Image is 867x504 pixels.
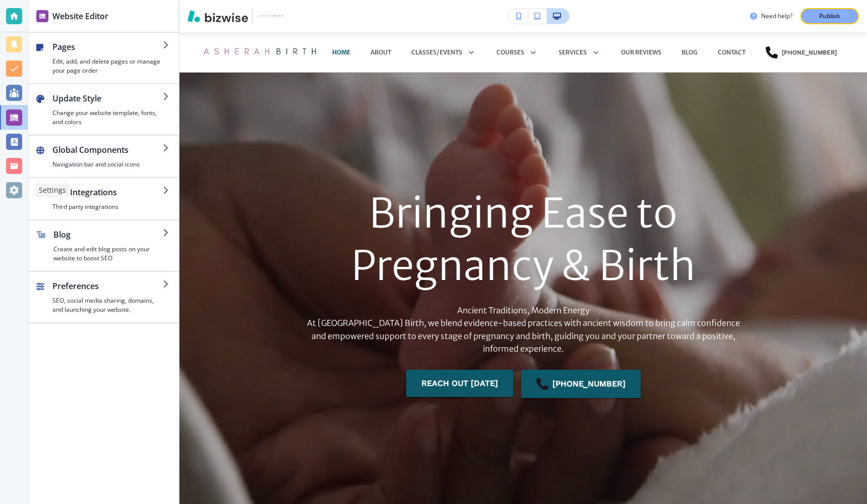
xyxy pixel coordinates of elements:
[52,160,163,169] h4: Navigation bar and social icons
[682,48,698,57] p: BLOG
[766,37,837,68] a: [PHONE_NUMBER]
[306,304,740,355] p: Ancient Traditions, Modern Energy
[28,272,179,322] button: PreferencesSEO, social media sharing, domains, and launching your website.
[52,186,163,198] h2: App Integrations
[28,33,179,83] button: PagesEdit, add, and delete pages or manage your page order
[497,48,524,57] p: COURSES
[257,13,284,20] img: Your Logo
[52,57,163,75] h4: Edit, add, and delete pages or manage your page order
[406,370,513,397] button: REACH OUT [DATE]
[39,185,66,195] p: Settings
[53,245,163,263] h4: Create and edit blog posts on your website to boost SEO
[52,202,163,211] h4: Third party integrations
[718,48,746,57] p: CONTACT
[28,136,179,177] button: Global ComponentsNavigation bar and social icons
[200,37,317,68] img: Asherah Birth
[52,296,163,314] h4: SEO, social media sharing, domains, and launching your website.
[36,10,48,22] img: editor icon
[411,48,462,57] p: CLASSES/EVENTS
[370,48,391,57] p: About
[819,12,840,21] p: Publish
[761,12,792,21] h3: Need help?
[52,10,108,22] h2: Website Editor
[52,92,163,104] h2: Update Style
[332,48,350,57] p: HOME
[28,220,179,271] button: BlogCreate and edit blog posts on your website to boost SEO
[52,144,163,156] h2: Global Components
[559,48,587,57] p: SERVICES
[621,48,661,57] p: OUR REVIEWS
[306,317,740,356] p: At [GEOGRAPHIC_DATA] Birth, we blend evidence-based practices with ancient wisdom to bring calm c...
[52,41,163,53] h2: Pages
[28,84,179,135] button: Update StyleChange your website template, fonts, and colors
[306,187,740,292] h1: Bringing Ease to Pregnancy & Birth
[28,178,179,219] button: App IntegrationsThird party integrations
[52,280,163,292] h2: Preferences
[188,10,248,22] img: Bizwise Logo
[521,370,641,398] a: [PHONE_NUMBER]
[52,108,163,127] h4: Change your website template, fonts, and colors
[53,229,163,241] h2: Blog
[800,8,859,24] button: Publish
